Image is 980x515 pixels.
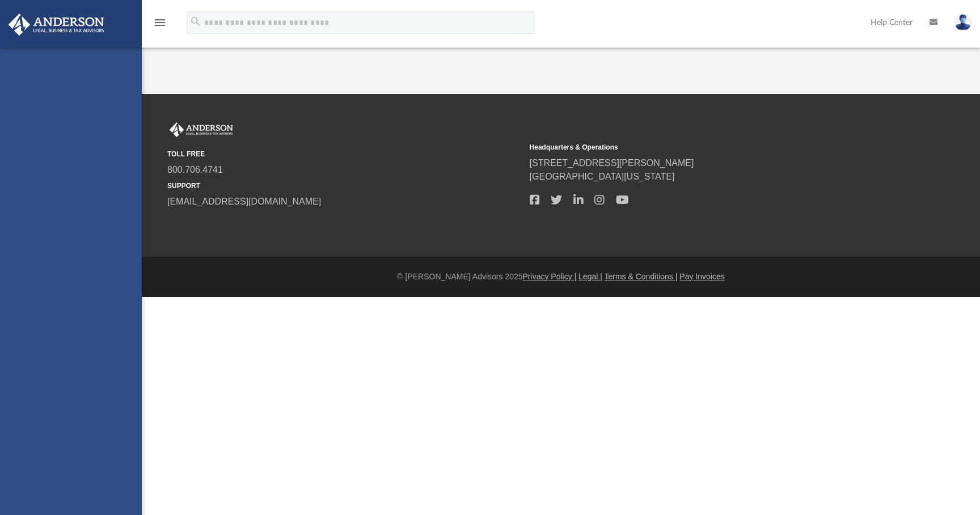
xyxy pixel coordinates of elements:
[523,272,577,281] a: Privacy Policy |
[530,158,694,168] a: [STREET_ADDRESS][PERSON_NAME]
[578,272,602,281] a: Legal |
[167,149,522,159] small: TOLL FREE
[167,122,235,137] img: Anderson Advisors Platinum Portal
[530,172,675,181] a: [GEOGRAPHIC_DATA][US_STATE]
[679,272,724,281] a: Pay Invoices
[167,165,223,174] a: 800.706.4741
[530,142,884,152] small: Headquarters & Operations
[153,22,167,29] a: menu
[5,14,108,36] img: Anderson Advisors Platinum Portal
[167,197,321,206] a: [EMAIL_ADDRESS][DOMAIN_NAME]
[153,16,167,29] i: menu
[954,14,971,31] img: User Pic
[605,272,678,281] a: Terms & Conditions |
[167,181,522,191] small: SUPPORT
[189,15,202,28] i: search
[142,271,980,283] div: © [PERSON_NAME] Advisors 2025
